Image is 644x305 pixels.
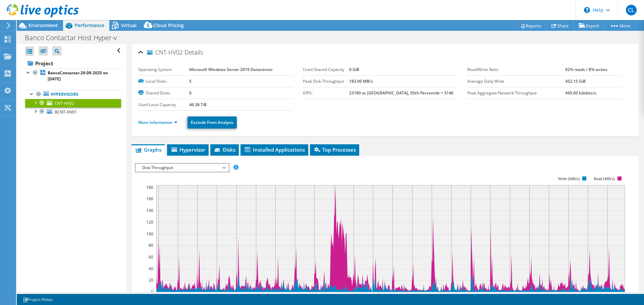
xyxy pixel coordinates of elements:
[189,90,192,96] b: 0
[48,70,108,82] b: BancoContactar-29-09-2025 on [DATE]
[149,266,153,272] text: 40
[189,67,273,72] b: Microsoft Windows Server 2019 Datacenter
[189,78,192,84] b: 5
[626,5,637,15] span: CL
[25,107,121,116] a: BCNT-HV01
[55,109,77,115] span: BCNT-HV01
[170,146,205,153] span: Hypervisor
[135,146,161,153] span: Graphs
[467,78,565,85] label: Average Daily Write
[467,66,565,73] label: Read/Write Ratio
[151,289,153,295] text: 0
[189,102,207,107] b: 46.38 TiB
[244,146,305,153] span: Installed Applications
[574,20,605,31] a: Export
[146,196,153,202] text: 160
[25,58,121,69] a: Project
[313,146,356,153] span: Top Processes
[138,120,177,125] a: More Information
[25,90,121,99] a: Hypervisors
[146,231,153,237] text: 100
[467,90,565,96] label: Peak Aggregate Network Throughput
[18,295,57,304] a: Project Notes
[349,78,373,84] b: 183.90 MB/s
[565,90,596,96] b: 445.60 kilobits/s
[139,164,225,172] span: Disk Throughput
[153,22,184,28] span: Cloud Pricing
[138,90,189,96] label: Shared Disks
[214,146,235,153] span: Disks
[187,117,237,129] a: Exclude From Analysis
[25,99,121,107] a: CNT-HV02
[146,184,153,190] text: 180
[138,101,189,108] label: Used Local Capacity
[149,254,153,260] text: 60
[149,277,153,283] text: 20
[121,22,137,28] span: Virtual
[584,7,590,13] svg: \n
[184,48,203,56] span: Details
[147,49,183,56] span: CNT-HV02
[565,67,607,72] b: 92% reads / 8% writes
[138,78,189,85] label: Local Disks
[604,20,636,31] a: More
[146,219,153,225] text: 120
[303,90,349,96] label: IOPS:
[303,66,349,73] label: Used Shared Capacity
[25,69,121,83] a: BancoContactar-29-09-2025 on [DATE]
[515,20,547,31] a: Reports
[558,176,580,181] text: Write (MB/s)
[149,242,153,248] text: 80
[594,176,615,181] text: Read (MB/s)
[349,90,453,96] b: 23189 at [GEOGRAPHIC_DATA], 95th Percentile = 3146
[75,22,104,28] span: Performance
[55,100,74,106] span: CNT-HV02
[565,78,586,84] b: 452.15 GiB
[138,66,189,73] label: Operating System
[349,67,359,72] b: 0 GiB
[22,34,127,42] h1: Banco Contactar Host Hyper-v
[546,20,574,31] a: Share
[303,78,349,85] label: Peak Disk Throughput
[146,208,153,213] text: 140
[29,22,58,28] span: Environment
